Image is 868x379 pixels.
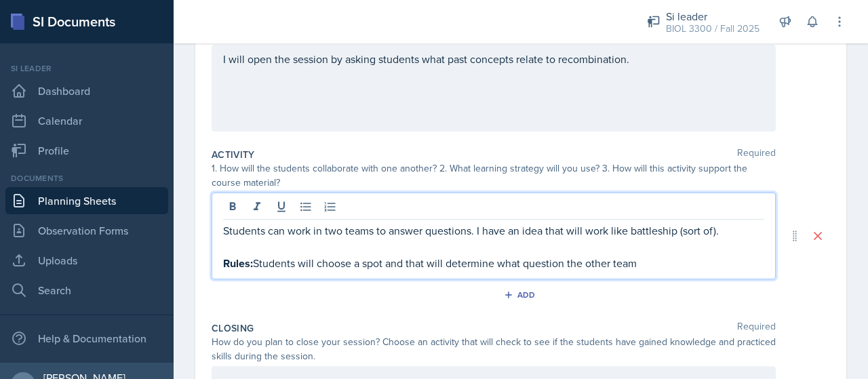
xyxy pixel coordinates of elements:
a: Dashboard [5,77,168,104]
div: Si leader [5,62,168,75]
a: Planning Sheets [5,187,168,214]
div: Si leader [666,8,759,24]
strong: Rules: [223,256,253,271]
p: Students can work in two teams to answer questions. I have an idea that will work like battleship... [223,222,764,239]
div: Add [507,290,536,300]
p: I will open the session by asking students what past concepts relate to recombination. [223,51,764,67]
div: How do you plan to close your session? Choose an activity that will check to see if the students ... [212,335,776,363]
p: Students will choose a spot and that will determine what question the other team [223,255,764,272]
a: Observation Forms [5,217,168,244]
label: Activity [212,148,255,161]
span: Required [737,321,776,335]
a: Uploads [5,247,168,274]
div: BIOL 3300 / Fall 2025 [666,22,759,36]
a: Profile [5,137,168,164]
div: Help & Documentation [5,325,168,352]
div: 1. How will the students collaborate with one another? 2. What learning strategy will you use? 3.... [212,161,776,190]
span: Required [737,148,776,161]
a: Search [5,277,168,304]
a: Calendar [5,107,168,134]
label: Closing [212,321,254,335]
div: Documents [5,172,168,184]
button: Add [499,285,543,305]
